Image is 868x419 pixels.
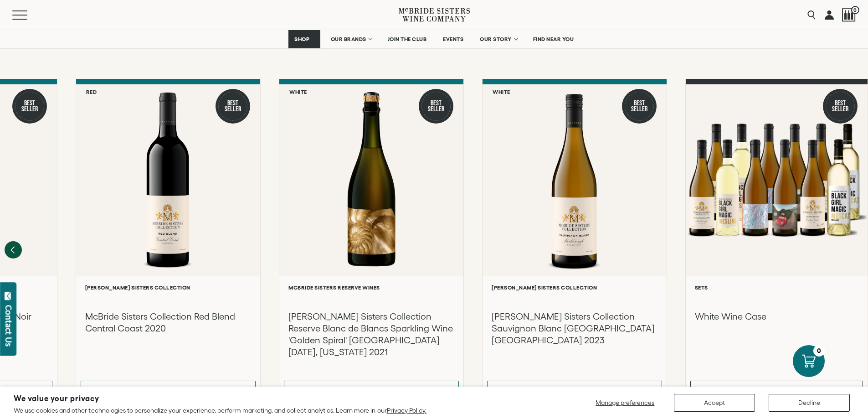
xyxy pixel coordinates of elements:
[294,36,310,42] span: SHOP
[480,36,512,42] span: OUR STORY
[533,36,574,42] span: FIND NEAR YOU
[482,79,667,404] a: White Best Seller McBride Sisters Collection SauvignonBlanc [PERSON_NAME] Sisters Collection [PER...
[134,383,171,396] div: Add to cart
[382,30,433,48] a: JOIN THE CLUB
[14,406,426,414] p: We use cookies and other technologies to personalize your experience, perform marketing, and coll...
[14,395,426,403] h2: We value your privacy
[387,407,426,414] a: Privacy Policy.
[288,285,454,290] h6: McBride Sisters Reserve Wines
[851,6,859,14] span: 0
[12,10,45,20] button: Mobile Menu Trigger
[337,383,374,396] div: Add to cart
[85,285,251,290] h6: [PERSON_NAME] Sisters Collection
[540,383,577,396] div: Add to cart
[443,36,463,42] span: EVENTS
[474,30,523,48] a: OUR STORY
[493,89,510,95] h6: White
[695,285,858,290] h6: Sets
[279,79,464,404] a: White Best Seller McBride Sisters Collection Reserve Blanc de Blancs Sparkling Wine 'Golden Spira...
[288,30,320,48] a: SHOP
[527,30,580,48] a: FIND NEAR YOU
[590,394,660,412] button: Manage preferences
[674,394,755,412] button: Accept
[769,394,850,412] button: Decline
[492,310,657,346] h3: [PERSON_NAME] Sisters Collection Sauvignon Blanc [GEOGRAPHIC_DATA] [GEOGRAPHIC_DATA] 2023
[690,381,863,399] button: Add to cart $327.88
[85,310,251,334] h3: McBride Sisters Collection Red Blend Central Coast 2020
[289,89,307,95] h6: White
[86,89,97,95] h6: Red
[4,305,13,347] div: Contact Us
[331,36,366,42] span: OUR BRANDS
[487,381,662,399] button: Add to cart $16.99
[388,36,427,42] span: JOIN THE CLUB
[596,399,654,406] span: Manage preferences
[813,345,825,357] div: 0
[685,79,868,404] a: Best Seller White Wine Case Sets White Wine Case Add to cart $327.88
[284,381,459,399] button: Add to cart $74.99
[695,310,858,322] h3: White Wine Case
[492,285,657,290] h6: [PERSON_NAME] Sisters Collection
[437,30,469,48] a: EVENTS
[741,383,778,396] div: Add to cart
[288,310,454,358] h3: [PERSON_NAME] Sisters Collection Reserve Blanc de Blancs Sparkling Wine 'Golden Spiral' [GEOGRAPH...
[5,241,22,259] button: Previous
[325,30,377,48] a: OUR BRANDS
